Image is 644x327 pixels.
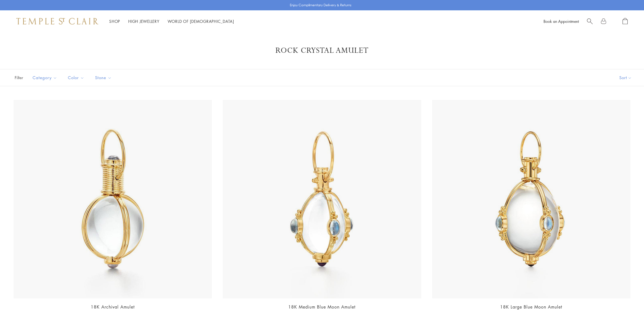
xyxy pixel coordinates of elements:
[500,304,562,310] a: 18K Large Blue Moon Amulet
[544,18,579,24] a: Book an Appointment
[109,18,234,25] nav: Main navigation
[30,74,61,81] span: Category
[288,304,356,310] a: 18K Medium Blue Moon Amulet
[14,100,212,298] img: 18K Archival Amulet
[91,304,135,310] a: 18K Archival Amulet
[290,2,351,8] p: Enjoy Complimentary Delivery & Returns
[92,74,116,81] span: Stone
[22,46,622,55] h1: Rock Crystal Amulet
[109,18,120,24] a: ShopShop
[623,18,628,25] a: Open Shopping Bag
[223,100,421,298] img: P54801-E18BM
[91,72,116,84] button: Stone
[64,72,88,84] button: Color
[29,72,61,84] button: Category
[65,74,88,81] span: Color
[432,100,630,298] img: P54801-E18BM
[16,18,98,24] img: Temple St. Clair
[587,18,593,25] a: Search
[168,18,234,24] a: World of [DEMOGRAPHIC_DATA]World of [DEMOGRAPHIC_DATA]
[128,18,159,24] a: High JewelleryHigh Jewellery
[607,69,644,86] button: Show sort by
